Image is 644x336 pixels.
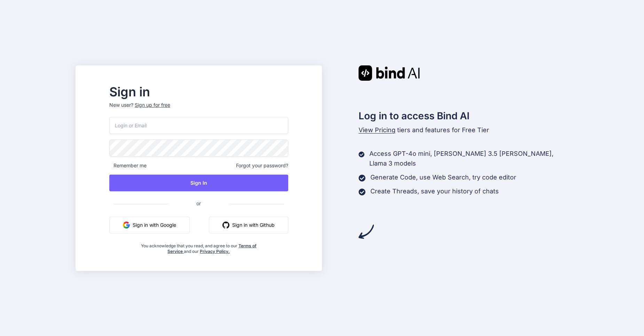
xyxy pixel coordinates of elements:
span: Remember me [109,162,147,169]
img: arrow [359,224,374,239]
button: Sign In [109,175,288,191]
img: Bind AI logo [359,65,420,81]
div: Sign up for free [135,102,170,109]
h2: Log in to access Bind AI [359,109,569,123]
p: Access GPT-4o mini, [PERSON_NAME] 3.5 [PERSON_NAME], Llama 3 models [369,149,568,168]
button: Sign in with Github [209,217,288,233]
span: View Pricing [359,126,395,134]
p: Generate Code, use Web Search, try code editor [370,173,516,182]
div: You acknowledge that you read, and agree to our and our [139,239,258,254]
a: Privacy Policy. [200,249,230,254]
button: Sign in with Google [109,217,190,233]
span: Forgot your password? [236,162,288,169]
p: New user? [109,102,288,117]
img: github [222,222,229,229]
a: Terms of Service [167,243,257,254]
img: google [123,222,130,229]
span: or [168,195,229,212]
p: tiers and features for Free Tier [359,125,569,135]
h2: Sign in [109,86,288,97]
p: Create Threads, save your history of chats [370,186,499,196]
input: Login or Email [109,117,288,134]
